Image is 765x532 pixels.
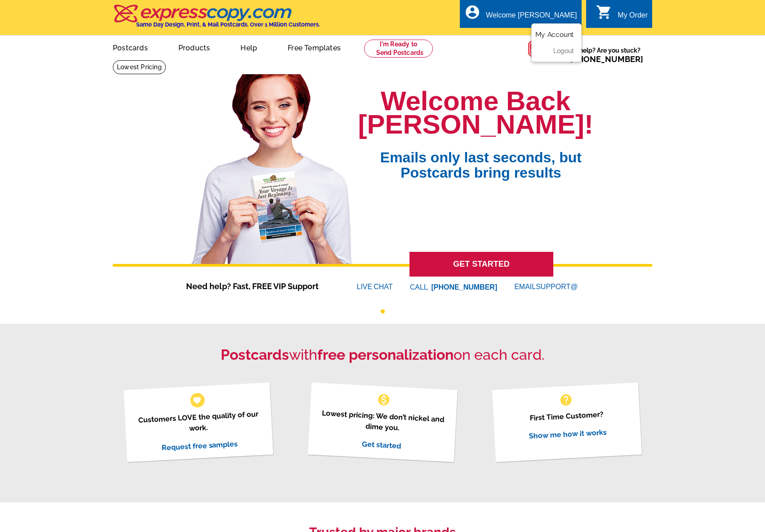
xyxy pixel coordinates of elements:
img: welcome-back-logged-in.png [186,67,358,264]
a: Help [226,36,271,58]
a: My Account [535,31,574,39]
span: help [559,393,573,407]
font: SUPPORT@ [536,282,579,292]
span: Need help? Fast, FREE VIP Support [186,280,330,292]
a: Request free samples [161,439,238,452]
p: Lowest pricing: We don’t nickel and dime you. [319,407,446,436]
span: favorite [192,395,202,405]
a: Postcards [98,36,162,58]
span: Emails only last seconds, but Postcards bring results [369,136,593,180]
a: Same Day Design, Print, & Mail Postcards. Over 1 Million Customers. [113,11,320,28]
a: Free Templates [273,36,355,58]
h1: Welcome Back [PERSON_NAME]! [358,89,593,136]
div: My Order [618,11,648,24]
h4: Same Day Design, Print, & Mail Postcards. Over 1 Million Customers. [136,21,320,28]
p: Customers LOVE the quality of our work. [134,408,262,437]
strong: Postcards [221,346,289,363]
a: Logout [553,47,574,54]
div: Welcome [PERSON_NAME] [486,11,577,24]
i: shopping_cart [596,4,612,20]
p: First Time Customer? [503,407,630,425]
i: account_circle [464,4,480,20]
a: Products [164,36,225,58]
strong: free personalization [317,346,454,363]
a: LIVECHAT [357,283,393,291]
a: shopping_cart My Order [596,10,648,21]
span: Call [555,54,643,64]
img: help [528,36,555,62]
font: LIVE [357,282,374,292]
a: Get started [361,439,401,450]
a: [PHONE_NUMBER] [570,54,643,64]
button: 1 of 1 [381,309,385,313]
span: monetization_on [377,393,391,407]
a: GET STARTED [409,252,553,277]
a: Show me how it works [529,428,607,440]
h2: with on each card. [113,346,652,363]
span: Need help? Are you stuck? [555,46,648,64]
